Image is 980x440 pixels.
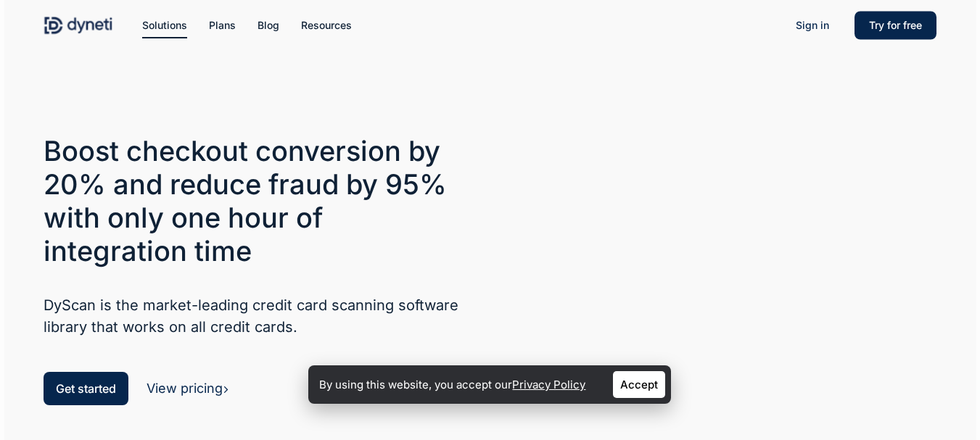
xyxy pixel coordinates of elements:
[613,371,665,398] a: Accept
[301,17,352,33] a: Resources
[258,17,279,33] a: Blog
[147,381,229,396] a: View pricing
[44,294,459,338] h5: DyScan is the market-leading credit card scanning software library that works on all credit cards.
[301,19,352,31] span: Resources
[44,134,459,267] h3: Boost checkout conversion by 20% and reduce fraud by 95% with only one hour of integration time
[869,19,922,31] span: Try for free
[319,375,585,394] p: By using this website, you accept our
[209,19,236,31] span: Plans
[44,14,113,36] img: Dyneti Technologies
[209,17,236,33] a: Plans
[44,372,128,405] a: Get started
[781,14,844,37] a: Sign in
[56,381,116,396] span: Get started
[258,19,279,31] span: Blog
[855,17,936,33] a: Try for free
[142,17,187,33] a: Solutions
[142,19,187,31] span: Solutions
[796,19,829,31] span: Sign in
[512,378,585,391] a: Privacy Policy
